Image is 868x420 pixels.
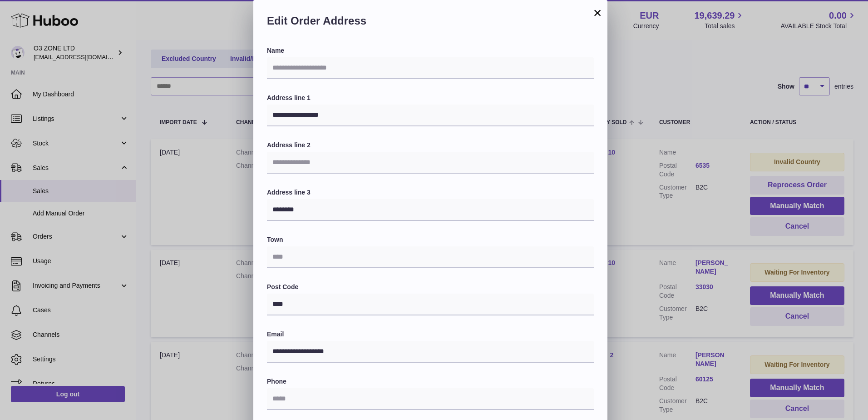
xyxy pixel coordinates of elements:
h2: Edit Order Address [267,14,594,33]
label: Phone [267,377,594,386]
label: Address line 3 [267,188,594,197]
label: Post Code [267,283,594,291]
label: Email [267,330,594,339]
label: Address line 2 [267,141,594,150]
button: × [592,7,603,18]
label: Town [267,235,594,244]
label: Name [267,46,594,55]
label: Address line 1 [267,94,594,102]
